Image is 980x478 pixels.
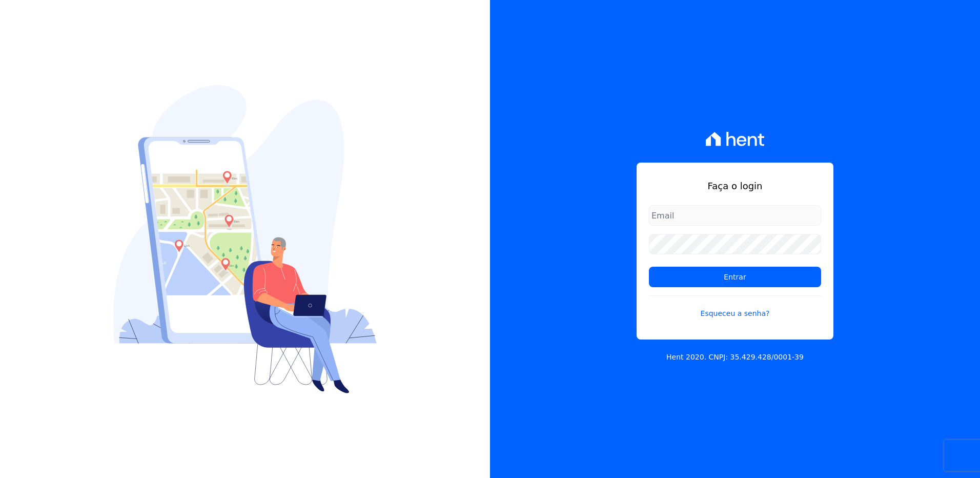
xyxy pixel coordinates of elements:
[649,179,821,193] h1: Faça o login
[649,295,821,319] a: Esqueceu a senha?
[113,85,377,393] img: Login
[666,352,804,363] p: Hent 2020. CNPJ: 35.429.428/0001-39
[649,205,821,226] input: Email
[649,267,821,287] input: Entrar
